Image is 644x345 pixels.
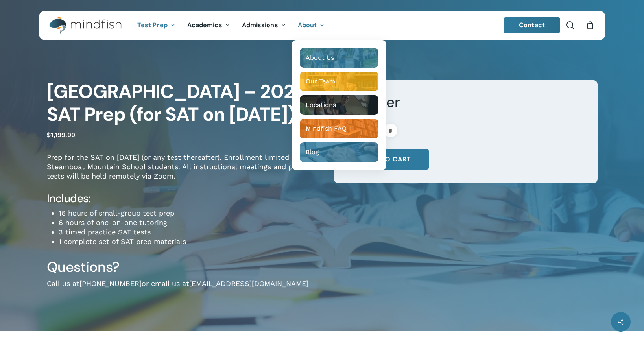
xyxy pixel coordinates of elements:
bdi: 1,199.00 [47,131,75,138]
span: Admissions [242,21,278,29]
a: Test Prep [131,22,181,29]
p: Prep for the SAT on [DATE] (or any test thereafter). Enrollment limited to Steamboat Mountain Sch... [47,153,322,192]
a: Our Team [300,72,378,91]
button: Add to cart [347,149,429,170]
a: [EMAIL_ADDRESS][DOMAIN_NAME] [189,279,308,288]
a: Cart [586,21,595,30]
li: 3 timed practice SAT tests [59,227,322,237]
a: About Us [300,48,378,68]
h3: Register [347,93,584,111]
li: 6 hours of one-on-one tutoring [59,218,322,227]
h3: Questions? [47,258,322,276]
span: Our Team [306,77,335,85]
p: Call us at or email us at [47,279,322,299]
a: Blog [300,142,378,162]
li: 1 complete set of SAT prep materials [59,237,322,246]
iframe: Chatbot [466,287,633,334]
span: Mindfish FAQ [306,125,347,132]
span: Contact [519,21,545,29]
a: Admissions [236,22,292,29]
li: 16 hours of small-group test prep [59,208,322,218]
span: About [298,21,317,29]
span: Academics [187,21,222,29]
span: Test Prep [137,21,168,29]
span: About Us [306,54,334,61]
a: Academics [181,22,236,29]
header: Main Menu [39,11,605,40]
span: Blog [306,148,319,156]
h1: [GEOGRAPHIC_DATA] – 2025 SAT Prep (for SAT on [DATE]) [47,80,322,126]
a: About [292,22,331,29]
a: Contact [504,17,560,33]
a: Mindfish FAQ [300,119,378,138]
span: $ [47,131,51,138]
span: Locations [306,101,336,109]
a: Locations [300,95,378,115]
h4: Includes: [47,192,322,206]
a: [PHONE_NUMBER] [79,279,142,288]
nav: Main Menu [131,11,330,40]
